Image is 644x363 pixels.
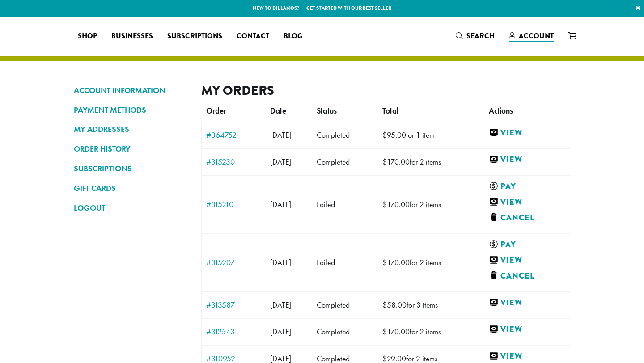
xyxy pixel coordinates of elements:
[382,199,410,209] span: 170.00
[312,122,378,148] td: Completed
[382,327,410,337] span: 170.00
[382,300,387,310] span: $
[74,200,188,215] a: LOGOUT
[489,212,565,224] a: Cancel
[78,31,97,42] span: Shop
[74,83,188,98] a: ACCOUNT INFORMATION
[382,157,410,167] span: 170.00
[206,258,261,266] a: #315207
[489,181,562,192] a: Pay
[378,175,484,233] td: for 2 items
[206,301,261,309] a: #313587
[382,199,387,209] span: $
[489,297,565,308] a: View
[378,122,484,148] td: for 1 item
[74,161,188,176] a: SUBSCRIPTIONS
[382,257,410,267] span: 170.00
[237,31,269,42] span: Contact
[378,233,484,291] td: for 2 items
[270,199,291,209] span: [DATE]
[378,148,484,175] td: for 2 items
[378,318,484,345] td: for 2 items
[489,351,565,362] a: View
[270,130,291,140] span: [DATE]
[312,318,378,345] td: Completed
[312,233,378,291] td: Failed
[519,31,554,41] span: Account
[312,175,378,233] td: Failed
[167,31,222,42] span: Subscriptions
[206,200,261,208] a: #315210
[489,270,565,282] a: Cancel
[270,300,291,310] span: [DATE]
[206,355,261,363] a: #310952
[206,106,226,116] span: Order
[489,127,565,139] a: View
[306,4,391,12] a: Get started with our best seller
[284,31,302,42] span: Blog
[270,257,291,267] span: [DATE]
[382,300,407,310] span: 58.00
[382,157,387,167] span: $
[466,31,495,41] span: Search
[489,324,565,335] a: View
[382,106,398,116] span: Total
[71,29,104,43] a: Shop
[312,148,378,175] td: Completed
[378,291,484,318] td: for 3 items
[74,181,188,196] a: GIFT CARDS
[206,328,261,336] a: #312543
[270,106,286,116] span: Date
[270,157,291,167] span: [DATE]
[489,255,562,266] a: View
[382,327,387,337] span: $
[74,141,188,156] a: ORDER HISTORY
[382,130,387,140] span: $
[382,257,387,267] span: $
[449,29,502,43] a: Search
[489,154,565,165] a: View
[206,131,261,139] a: #364752
[111,31,153,42] span: Businesses
[312,291,378,318] td: Completed
[206,158,261,166] a: #315230
[270,327,291,337] span: [DATE]
[74,102,188,118] a: PAYMENT METHODS
[317,106,337,116] span: Status
[201,83,570,98] h2: My Orders
[382,130,406,140] span: 95.00
[489,106,513,116] span: Actions
[489,239,562,250] a: Pay
[489,197,562,208] a: View
[74,122,188,137] a: MY ADDRESSES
